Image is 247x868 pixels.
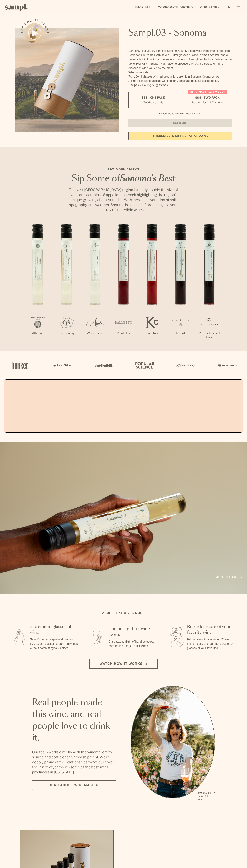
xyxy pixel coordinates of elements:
li: 5 / 7 [138,224,166,347]
img: Artboard_6_04f9a106-072f-468a-bdd7-f11783b05722_x450.png [51,358,72,373]
p: Chardonnay [52,331,81,335]
img: Sampl logo [5,4,28,11]
li: 7x - 100ml glasses of small production, premium Sonoma County wines [128,74,232,79]
ul: carousel [131,686,215,801]
p: [PERSON_NAME] Sutro, Sutro Wines [198,792,215,800]
li: Recipes & Pairing Suggestions [128,83,232,87]
h2: Sip Some of [66,174,181,183]
a: Our Story [198,4,221,11]
button: Sold Out [128,119,232,127]
small: Perfect For 2-4 Tastings [192,101,223,104]
li: 1 / 7 [24,224,52,347]
li: A smart coaster to access winemaker videos and detailed tasting notes. [128,79,232,83]
li: 3 / 7 [81,224,109,347]
h2: Real people made this wine, and real people love to drink it. [32,697,116,744]
li: 4 / 7 [109,224,138,347]
div: Sampl.03 lets you try some of Sonoma County's best wine from small producers. Each capsule comes ... [128,49,232,70]
a: interested in gifting for groups? [128,132,232,140]
p: White Blend [81,331,109,335]
img: Artboard_3_0b291449-6e8c-4d07-b2c2-3f3601a19cd1_x450.png [175,358,196,373]
h2: A gift that gives more [102,611,145,615]
p: Our team works directly with the winemakers to source and bottle each Sampl shipment. We’re deepl... [32,750,116,775]
div: slide 1 [131,686,215,801]
h3: 7 premium glasses of wine [30,624,79,635]
li: Christmas Sale Pricing Shown In Cart [157,112,203,115]
p: Pinot Noir [109,331,138,335]
a: Add to cart [216,575,242,580]
h3: The best gift for wine lovers [109,626,157,637]
a: Shop All [133,4,153,11]
li: 2 / 7 [52,224,81,347]
span: $88 - Two Pack [195,96,220,100]
div: Christmas SALE! Save 20% [188,90,227,94]
p: Sampl's tasting capsule allows you to try 7 100ml glasses of premium wines without committing to ... [30,637,79,650]
img: Artboard_5_7fdae55a-36fd-43f7-8bfd-f74a06a2878e_x450.png [92,358,114,373]
p: Pinot Noir [138,331,166,335]
img: Artboard_4_28b4d326-c26e-48f9-9c80-911f17d6414e_x450.png [133,358,155,373]
img: Artboard_7_5b34974b-f019-449e-91fb-745f8d0877ee_x450.png [216,358,238,373]
em: Sonoma's Best [120,174,175,183]
p: Fall in love with a wine, or 7? We make it easy to order more bottles or glasses of your favorites. [187,637,236,650]
p: The vast [GEOGRAPHIC_DATA] region is nearly double the size of Napa and contains 18 appellations,... [66,187,181,212]
p: Albarino [24,331,52,335]
li: 6 / 7 [166,224,195,347]
p: Gift a tasting flight of hand-selected, hard-to-find [US_STATE] wines. [109,640,157,648]
li: 7 / 7 [195,224,223,351]
a: Corporate Gifting [156,4,195,11]
p: Featured Region [66,167,181,171]
strong: What’s Included: [128,71,151,74]
img: Artboard_1_c8cd28af-0030-4af1-819c-248e302c7f06_x450.png [9,358,31,373]
p: Proprietary Red Blend [195,331,223,340]
button: Watch how it works [89,659,158,669]
button: See how it works [25,23,45,43]
h1: Sampl.03 - Sonoma [128,28,232,38]
img: Sampl.03 - Sonoma [15,28,119,132]
a: Read about Winemakers [32,780,116,790]
p: Merlot [166,331,195,335]
span: $55 - One Pack [142,96,165,100]
small: Try the Capsule [143,101,163,104]
h3: Re-order more of your favorite wine [187,624,236,635]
